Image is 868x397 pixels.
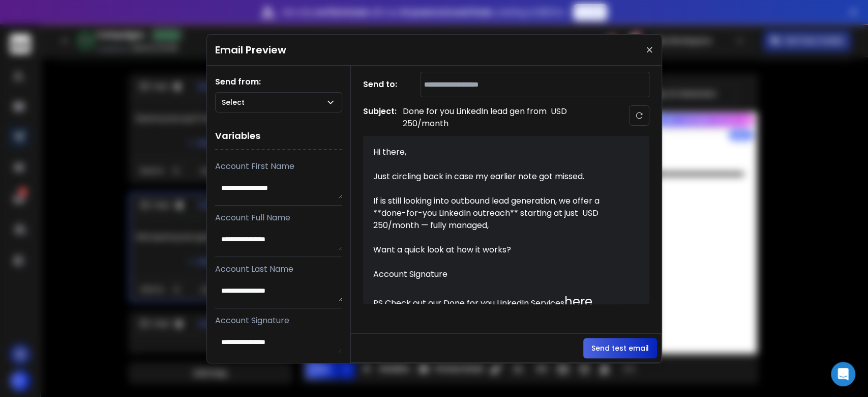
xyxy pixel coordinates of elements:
[222,97,249,107] p: Select
[583,338,657,358] button: Send test email
[373,268,627,280] div: Account Signature
[373,293,627,311] div: PS Check out our Done for you LinkedIn Services
[215,212,342,224] p: Account Full Name
[215,43,286,57] h1: Email Preview
[215,123,342,150] h1: Variables
[363,78,404,91] h1: Send to:
[363,105,397,130] h1: Subject:
[373,171,627,183] div: Just circling back in case my earlier note got missed.
[373,195,627,232] div: If is still looking into outbound lead generation, we offer a **done-for-you LinkedIn outreach** ...
[564,293,592,310] span: here
[373,244,627,256] div: Want a quick look at how it works?
[215,263,342,275] p: Account Last Name
[215,160,342,173] p: Account First Name
[564,297,592,309] a: here
[373,146,627,158] div: Hi there,
[215,315,342,327] p: Account Signature
[215,76,342,88] h1: Send from:
[403,105,606,130] p: Done for you LinkedIn lead gen from USD 250/month
[831,362,855,386] div: Open Intercom Messenger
